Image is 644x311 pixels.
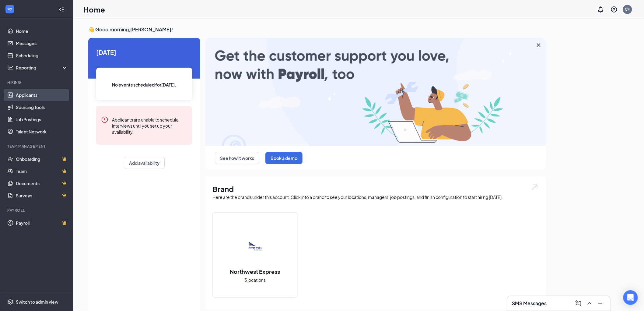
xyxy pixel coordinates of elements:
div: Here are the brands under this account. Click into a brand to see your locations, managers, job p... [212,194,539,200]
img: Northwest Express [236,226,275,265]
div: Open Intercom Messenger [623,290,638,305]
button: Minimize [596,299,605,308]
svg: ComposeMessage [575,300,582,307]
svg: Minimize [597,300,604,307]
svg: WorkstreamLogo [7,6,13,12]
svg: Collapse [59,6,65,12]
a: PayrollCrown [16,217,68,229]
button: Add availability [124,157,165,169]
a: Applicants [16,89,68,101]
div: Hiring [7,80,67,85]
svg: Cross [535,41,542,49]
svg: ChevronUp [586,300,593,307]
img: open.6027fd2a22e1237b5b06.svg [531,184,539,191]
button: See how it works [215,152,259,164]
a: DocumentsCrown [16,177,68,189]
svg: Analysis [7,65,13,71]
button: Book a demo [265,152,303,164]
span: No events scheduled for [DATE] . [112,81,177,88]
div: Payroll [7,208,67,213]
svg: QuestionInfo [611,6,618,13]
svg: Settings [7,299,13,305]
button: ChevronUp [585,299,594,308]
div: Team Management [7,144,67,149]
h3: SMS Messages [512,300,547,307]
a: SurveysCrown [16,189,68,202]
a: OnboardingCrown [16,153,68,165]
span: [DATE] [96,48,192,57]
h1: Home [83,4,105,15]
button: ComposeMessage [574,299,583,308]
div: Applicants are unable to schedule interviews until you set up your availability. [112,116,187,135]
img: payroll-large.gif [205,38,546,146]
a: TeamCrown [16,165,68,177]
div: Reporting [16,65,68,71]
a: Talent Network [16,125,68,138]
span: 3 locations [244,277,266,283]
h3: 👋 Good morning, [PERSON_NAME] ! [88,26,546,33]
svg: Error [101,116,108,123]
div: CF [625,7,630,12]
a: Home [16,25,68,37]
div: Switch to admin view [16,299,58,305]
a: Messages [16,37,68,49]
h2: Northwest Express [224,268,286,275]
a: Job Postings [16,113,68,125]
a: Scheduling [16,49,68,62]
svg: Notifications [597,6,604,13]
a: Sourcing Tools [16,101,68,113]
h1: Brand [212,184,539,194]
